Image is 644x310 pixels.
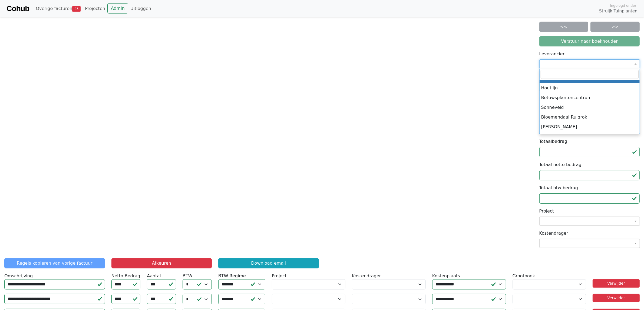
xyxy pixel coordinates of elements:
span: Ingelogd onder: [610,3,638,8]
label: BTW [183,273,193,279]
a: Cohub [6,2,29,15]
label: Project [539,208,554,214]
li: Sonneveld [540,103,640,112]
label: Kostendrager [352,273,381,279]
li: Bloemendaal Ruigrok [540,112,640,122]
span: Struijk Tuinplanten [599,8,638,14]
a: Verwijder [593,279,640,288]
label: Leverancier [539,51,565,57]
a: Overige facturen23 [34,3,83,14]
li: [PERSON_NAME] [540,122,640,132]
label: Netto Bedrag [111,273,140,279]
a: Projecten [83,3,107,14]
li: Houtlijn [540,83,640,93]
label: BTW Regime [218,273,246,279]
label: Totaal netto bedrag [539,161,582,168]
span: 23 [72,6,81,12]
label: Omschrijving [4,273,33,279]
a: Uitloggen [128,3,153,14]
label: Kostenplaats [432,273,460,279]
label: Totaal btw bedrag [539,185,578,191]
label: Project [272,273,287,279]
li: Vollering Potgrond [540,132,640,141]
button: Afkeuren [111,258,212,268]
label: Grootboek [513,273,535,279]
label: Totaalbedrag [539,138,567,145]
a: Verwijder [593,294,640,302]
label: Aantal [147,273,161,279]
label: Kostendrager [539,230,568,237]
a: Admin [107,3,128,14]
a: Download email [218,258,319,268]
li: Betuwsplantencentrum [540,93,640,103]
